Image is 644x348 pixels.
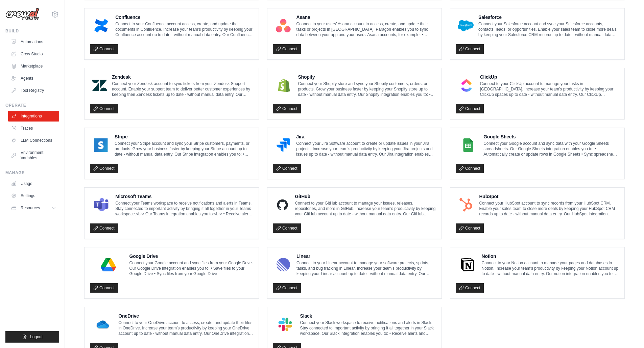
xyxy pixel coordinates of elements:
a: LLM Connections [8,135,59,146]
a: Connect [90,104,118,113]
h4: Salesforce [478,14,619,21]
img: Google Sheets Logo [458,138,479,152]
p: Connect your Stripe account and sync your Stripe customers, payments, or products. Grow your busi... [115,141,253,157]
h4: Notion [482,253,619,260]
p: Connect your Slack workspace to receive notifications and alerts in Slack. Stay connected to impo... [300,320,436,336]
a: Connect [273,283,301,293]
p: Connect your Google account and sync data with your Google Sheets spreadsheets. Our Google Sheets... [483,141,619,157]
a: Connect [273,164,301,173]
a: Connect [456,223,484,233]
h4: Shopify [298,74,436,80]
img: OneDrive Logo [92,318,114,331]
p: Connect to your Notion account to manage your pages and databases in Notion. Increase your team’s... [482,260,619,276]
h4: Linear [296,253,436,260]
h4: ClickUp [480,74,619,80]
p: Connect your Jira Software account to create or update issues in your Jira projects. Increase you... [296,141,436,157]
p: Connect your Salesforce account and sync your Salesforce accounts, contacts, leads, or opportunit... [478,21,619,37]
a: Connect [273,223,301,233]
p: Connect your Google account and sync files from your Google Drive. Our Google Drive integration e... [129,260,254,276]
a: Agents [8,73,59,84]
a: Usage [8,178,59,189]
a: Connect [456,283,484,293]
img: Linear Logo [275,258,292,271]
img: Shopify Logo [275,79,293,92]
a: Marketplace [8,61,59,72]
a: Connect [273,104,301,113]
img: Zendesk Logo [92,79,107,92]
p: Connect to your Linear account to manage your software projects, sprints, tasks, and bug tracking... [296,260,436,276]
p: Connect your HubSpot account to sync records from your HubSpot CRM. Enable your sales team to clo... [479,200,619,217]
img: Stripe Logo [92,138,110,152]
span: Resources [21,205,40,211]
a: Settings [8,190,59,201]
img: Logo [5,8,39,21]
a: Connect [456,164,484,173]
img: Salesforce Logo [458,19,474,32]
a: Integrations [8,111,59,122]
button: Resources [8,203,59,213]
img: Microsoft Teams Logo [92,198,111,212]
p: Connect to your GitHub account to manage your issues, releases, repositories, and more in GitHub.... [295,200,436,217]
p: Connect your Shopify store and sync your Shopify customers, orders, or products. Grow your busine... [298,81,436,97]
a: Tool Registry [8,85,59,96]
a: Connect [456,44,484,54]
img: ClickUp Logo [458,79,475,92]
div: Build [5,28,59,34]
h4: Slack [300,313,436,319]
div: Operate [5,103,59,108]
img: GitHub Logo [275,198,290,212]
img: Confluence Logo [92,19,111,32]
h4: Google Sheets [483,133,619,140]
h4: GitHub [295,193,436,200]
h4: Zendesk [112,74,253,80]
h4: HubSpot [479,193,619,200]
a: Connect [90,44,118,54]
p: Connect to your users’ Asana account to access, create, and update their tasks or projects in [GE... [296,21,436,37]
img: Google Drive Logo [92,258,125,271]
h4: Stripe [115,133,253,140]
h4: OneDrive [118,313,253,319]
img: Notion Logo [458,258,477,271]
a: Connect [90,283,118,293]
p: Connect your Zendesk account to sync tickets from your Zendesk Support account. Enable your suppo... [112,81,253,97]
p: Connect to your ClickUp account to manage your tasks in [GEOGRAPHIC_DATA]. Increase your team’s p... [480,81,619,97]
a: Connect [90,164,118,173]
img: Jira Logo [275,138,291,152]
h4: Microsoft Teams [115,193,253,200]
img: HubSpot Logo [458,198,474,212]
a: Connect [90,223,118,233]
h4: Asana [296,14,436,21]
h4: Jira [296,133,436,140]
a: Connect [273,44,301,54]
p: Connect to your Confluence account access, create, and update their documents in Confluence. Incr... [115,21,253,37]
a: Traces [8,123,59,134]
img: Slack Logo [275,318,295,331]
a: Automations [8,36,59,47]
h4: Google Drive [129,253,254,260]
button: Logout [5,331,59,343]
span: Logout [30,334,43,340]
img: Asana Logo [275,19,292,32]
a: Crew Studio [8,49,59,59]
p: Connect your Teams workspace to receive notifications and alerts in Teams. Stay connected to impo... [115,200,253,217]
a: Connect [456,104,484,113]
a: Environment Variables [8,147,59,163]
h4: Confluence [115,14,253,21]
p: Connect to your OneDrive account to access, create, and update their files in OneDrive. Increase ... [118,320,253,336]
div: Manage [5,170,59,176]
